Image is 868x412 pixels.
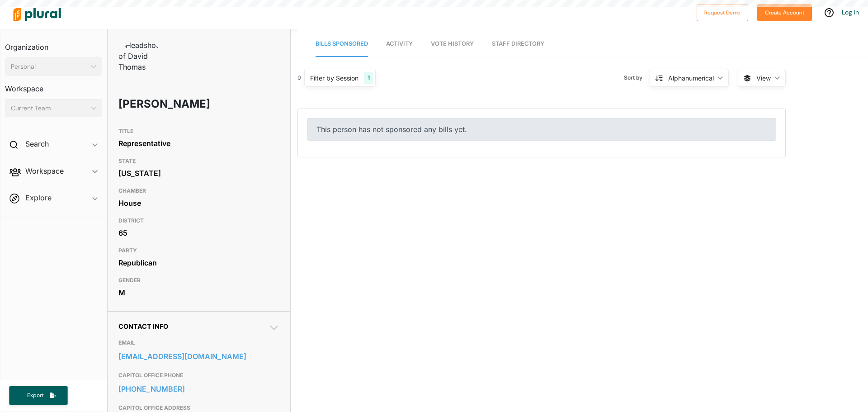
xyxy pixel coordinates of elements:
[118,40,164,72] img: Headshot of David Thomas
[118,350,279,363] a: [EMAIL_ADDRESS][DOMAIN_NAME]
[364,72,373,84] div: 1
[697,4,748,21] button: Request Demo
[118,196,279,210] div: House
[118,245,279,256] h3: PARTY
[697,7,748,17] a: Request Demo
[386,31,413,57] a: Activity
[21,392,50,399] span: Export
[118,256,279,270] div: Republican
[118,166,279,180] div: [US_STATE]
[316,40,368,47] span: Bills Sponsored
[756,73,771,83] span: View
[9,386,68,405] button: Export
[25,139,49,149] h2: Search
[310,73,359,83] div: Filter by Session
[118,337,279,348] h3: EMAIL
[11,62,87,71] div: Personal
[5,34,102,54] h3: Organization
[118,126,279,137] h3: TITLE
[5,76,102,95] h3: Workspace
[297,74,301,82] div: 0
[118,90,215,118] h1: [PERSON_NAME]
[118,382,279,396] a: [PHONE_NUMBER]
[307,118,776,141] div: This person has not sponsored any bills yet.
[431,31,474,57] a: Vote History
[118,322,168,330] span: Contact Info
[118,275,279,286] h3: GENDER
[118,215,279,226] h3: DISTRICT
[757,7,812,17] a: Create Account
[118,286,279,299] div: M
[386,40,413,47] span: Activity
[492,31,544,57] a: Staff Directory
[118,137,279,150] div: Representative
[118,226,279,240] div: 65
[757,4,812,21] button: Create Account
[842,8,859,16] a: Log In
[668,73,714,83] div: Alphanumerical
[431,40,474,47] span: Vote History
[316,31,368,57] a: Bills Sponsored
[118,370,279,381] h3: CAPITOL OFFICE PHONE
[118,156,279,166] h3: STATE
[118,185,279,196] h3: CHAMBER
[624,74,650,82] span: Sort by
[11,104,87,113] div: Current Team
